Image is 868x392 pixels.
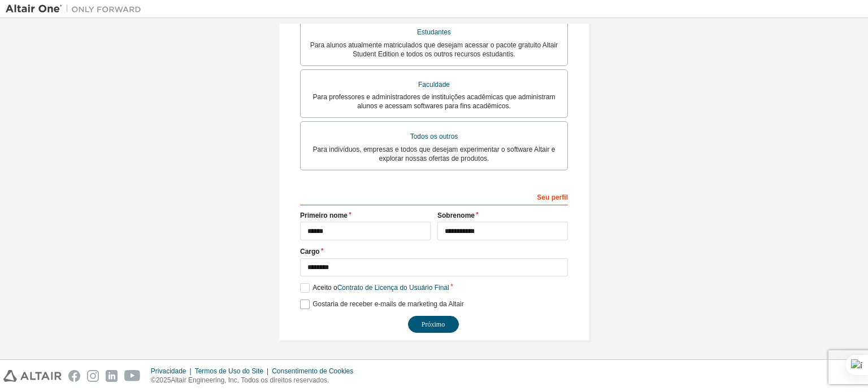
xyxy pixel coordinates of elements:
[310,41,558,58] font: Para alunos atualmente matriculados que desejam acessar o pacote gratuito Altair Student Edition ...
[151,367,186,375] font: Privacidade
[272,367,353,375] font: Consentimento de Cookies
[6,3,147,15] img: Altair Um
[537,193,568,201] font: Seu perfil
[106,370,118,382] img: linkedin.svg
[156,376,171,384] font: 2025
[422,320,445,328] font: Próximo
[437,212,475,219] font: Sobrenome
[300,212,348,219] font: Primeiro nome
[3,370,62,382] img: altair_logo.svg
[410,133,458,140] font: Todos os outros
[418,81,450,89] font: Faculdade
[408,316,459,333] button: Próximo
[124,370,141,382] img: youtube.svg
[337,284,449,292] font: Contrato de Licença do Usuário Final
[87,370,99,382] img: instagram.svg
[171,376,329,384] font: Altair Engineering, Inc. Todos os direitos reservados.
[151,376,156,384] font: ©
[195,367,263,375] font: Termos de Uso do Site
[313,300,463,308] font: Gostaria de receber e-mails de marketing da Altair
[68,370,80,382] img: facebook.svg
[313,284,337,292] font: Aceito o
[313,93,555,110] font: Para professores e administradores de instituições acadêmicas que administram alunos e acessam so...
[417,28,451,36] font: Estudantes
[313,146,555,162] font: Para indivíduos, empresas e todos que desejam experimentar o software Altair e explorar nossas of...
[300,248,320,256] font: Cargo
